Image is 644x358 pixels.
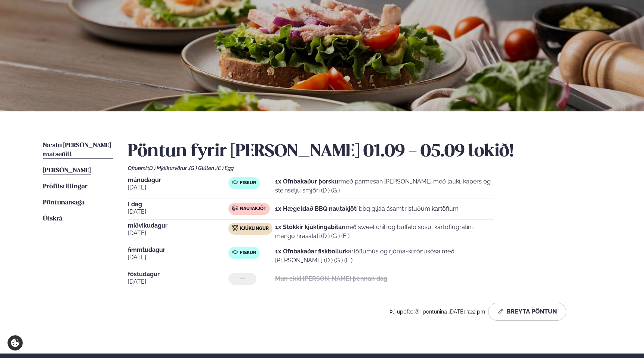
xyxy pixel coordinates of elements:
[189,165,216,171] span: (G ) Glúten ,
[275,275,387,282] strong: Mun ekki [PERSON_NAME] þennan dag
[389,309,485,315] span: Þú uppfærðir pöntunina [DATE] 3:22 pm
[275,204,459,213] p: í bbq gljáa ásamt ristuðum kartöflum
[128,183,228,192] span: [DATE]
[275,223,494,241] p: með sweet chili og buffalo sósu, kartöflugratíni, mangó hrásalati (D ) (G ) (E )
[232,225,238,231] img: chicken.svg
[43,198,84,207] a: Pöntunarsaga
[128,141,601,162] h2: Pöntun fyrir [PERSON_NAME] 01.09 - 05.09 lokið!
[275,247,494,265] p: kartöflumús og rjóma-sítrónusósa með [PERSON_NAME] (D ) (G ) (E )
[43,183,87,190] span: Prófílstillingar
[232,249,238,255] img: fish.svg
[43,215,62,223] a: Útskrá
[275,223,344,231] strong: 1x Stökkir kjúklingabitar
[43,182,87,191] a: Prófílstillingar
[128,177,228,183] span: mánudagur
[275,177,494,195] p: með parmesan [PERSON_NAME] með lauki, kapers og steinselju smjöri (D ) (G )
[232,179,238,185] img: fish.svg
[232,205,238,211] img: beef.svg
[240,226,269,232] span: Kjúklingur
[43,167,91,174] span: [PERSON_NAME]
[128,165,601,171] div: Ofnæmi:
[240,250,256,256] span: Fiskur
[488,303,566,321] button: Breyta Pöntun
[240,206,266,212] span: Nautakjöt
[216,165,234,171] span: (E ) Egg
[240,276,245,282] span: ---
[43,200,84,206] span: Pöntunarsaga
[7,335,23,351] a: Cookie settings
[128,229,228,238] span: [DATE]
[128,201,228,207] span: Í dag
[128,223,228,229] span: miðvikudagur
[128,277,228,286] span: [DATE]
[43,141,113,159] a: Næstu [PERSON_NAME] matseðill
[240,180,256,186] span: Fiskur
[128,271,228,277] span: föstudagur
[275,205,356,212] strong: 1x Hægeldað BBQ nautakjöt
[43,216,62,222] span: Útskrá
[275,248,345,255] strong: 1x Ofnbakaðar fiskbollur
[148,165,189,171] span: (D ) Mjólkurvörur ,
[128,247,228,253] span: fimmtudagur
[128,253,228,262] span: [DATE]
[43,142,111,158] span: Næstu [PERSON_NAME] matseðill
[43,166,91,175] a: [PERSON_NAME]
[128,207,228,216] span: [DATE]
[275,178,341,185] strong: 1x Ofnbakaður þorskur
